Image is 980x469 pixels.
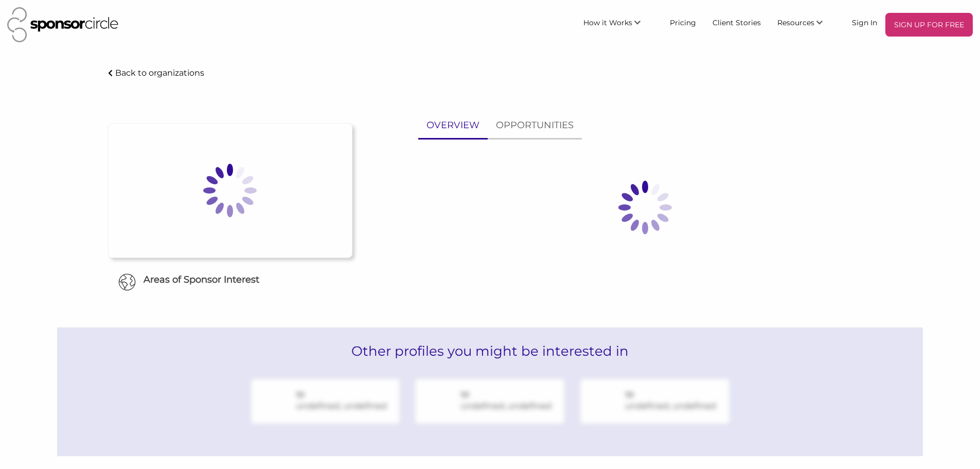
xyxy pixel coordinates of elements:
img: Sponsor Circle Logo [7,7,118,42]
li: How it Works [575,13,662,37]
p: Back to organizations [115,68,204,78]
a: Sign In [844,13,885,31]
p: SIGN UP FOR FREE [889,17,969,32]
img: Globe Icon [118,273,136,291]
span: Resources [777,18,814,27]
a: Client Stories [704,13,769,31]
h2: Other profiles you might be interested in [57,327,922,375]
p: OPPORTUNITIES [496,118,574,133]
h6: Areas of Sponsor Interest [100,273,360,286]
img: Loading spinner [594,156,697,259]
span: How it Works [583,18,632,27]
img: Loading spinner [179,139,281,242]
p: OVERVIEW [426,118,479,133]
li: Resources [769,13,844,37]
a: Pricing [662,13,704,31]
